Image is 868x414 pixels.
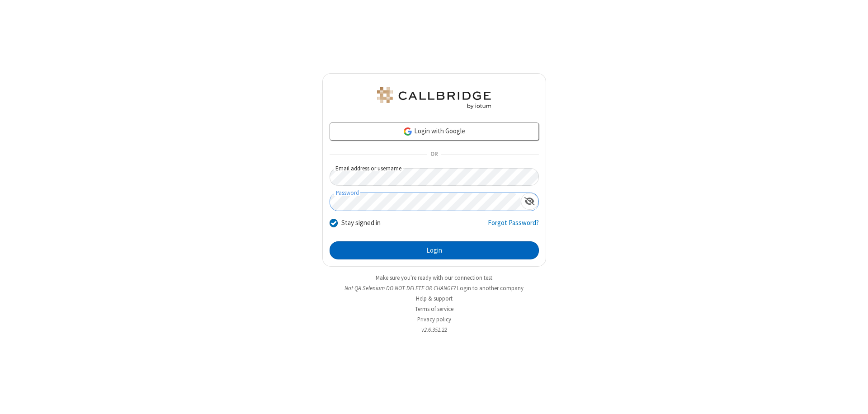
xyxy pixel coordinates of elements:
div: Show password [521,193,538,210]
a: Login with Google [330,122,539,141]
a: Privacy policy [417,315,451,323]
li: Not QA Selenium DO NOT DELETE OR CHANGE? [322,284,546,292]
button: Login [330,241,539,259]
label: Stay signed in [341,218,381,228]
a: Terms of service [415,305,453,313]
span: OR [427,148,441,161]
input: Email address or username [330,168,539,186]
a: Help & support [416,295,453,302]
a: Make sure you're ready with our connection test [376,274,492,282]
li: v2.6.351.22 [322,325,546,334]
a: Forgot Password? [488,218,539,235]
img: google-icon.png [403,127,413,136]
img: QA Selenium DO NOT DELETE OR CHANGE [375,87,493,109]
input: Password [330,193,521,211]
button: Login to another company [457,284,524,292]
